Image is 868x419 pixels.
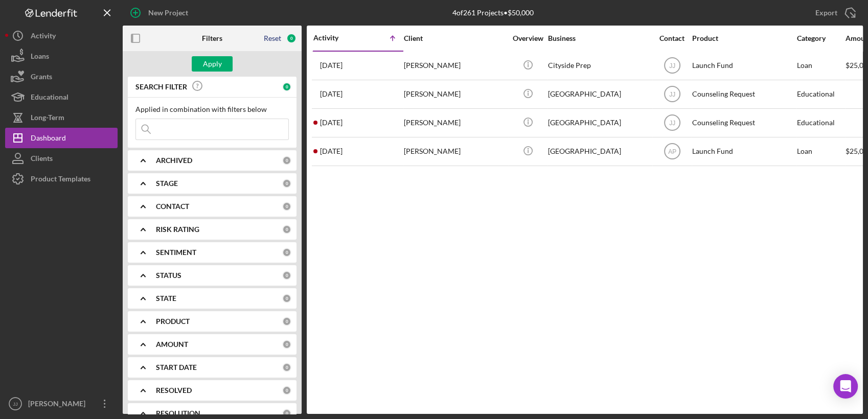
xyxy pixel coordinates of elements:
div: 0 [286,33,296,43]
div: Educational [797,109,844,136]
button: Long-Term [5,107,118,128]
div: Activity [313,34,358,42]
b: Filters [202,34,222,42]
div: Cityside Prep [548,52,650,79]
button: JJ[PERSON_NAME] [5,393,118,414]
time: 2024-04-30 13:39 [320,61,342,69]
div: Reset [264,34,281,42]
button: New Project [123,3,198,23]
text: JJ [13,401,18,407]
text: JJ [669,91,675,98]
div: Loans [31,46,49,69]
b: STATUS [156,271,181,280]
text: JJ [669,62,675,69]
b: ARCHIVED [156,156,192,165]
div: 0 [282,225,291,234]
div: 0 [282,248,291,257]
div: Client [404,34,506,42]
div: 0 [282,409,291,418]
div: Long-Term [31,107,64,130]
div: 0 [282,386,291,395]
button: Grants [5,66,118,87]
div: [GEOGRAPHIC_DATA] [548,138,650,165]
div: Launch Fund [692,52,794,79]
div: Contact [653,34,691,42]
b: RESOLVED [156,386,192,394]
div: Product [692,34,794,42]
button: Product Templates [5,169,118,189]
text: JJ [669,120,675,127]
div: 0 [282,179,291,188]
div: Business [548,34,650,42]
b: STAGE [156,179,178,188]
button: Dashboard [5,128,118,148]
div: Grants [31,66,52,89]
div: Open Intercom Messenger [833,374,858,399]
button: Educational [5,87,118,107]
div: [PERSON_NAME] [404,138,506,165]
button: Activity [5,26,118,46]
b: STATE [156,294,176,302]
div: Dashboard [31,128,66,151]
div: Apply [203,56,222,72]
div: 0 [282,363,291,372]
div: [PERSON_NAME] [404,109,506,136]
b: SENTIMENT [156,248,196,257]
b: CONTACT [156,202,189,211]
div: 0 [282,340,291,349]
div: New Project [148,3,188,23]
div: 0 [282,202,291,211]
text: AP [668,148,676,155]
div: 0 [282,294,291,303]
div: Educational [797,81,844,108]
div: 0 [282,317,291,326]
b: START DATE [156,363,197,371]
div: Counseling Request [692,109,794,136]
button: Apply [192,56,233,72]
div: [GEOGRAPHIC_DATA] [548,81,650,108]
div: 0 [282,156,291,165]
div: 4 of 261 Projects • $50,000 [452,9,534,17]
div: Educational [31,87,68,110]
div: Loan [797,138,844,165]
div: Product Templates [31,169,90,192]
div: 0 [282,82,291,91]
button: Clients [5,148,118,169]
div: Category [797,34,844,42]
b: PRODUCT [156,317,190,325]
time: 2025-05-21 23:17 [320,147,342,155]
div: Applied in combination with filters below [135,105,289,113]
div: 0 [282,271,291,280]
b: SEARCH FILTER [135,83,187,91]
b: RESOLUTION [156,409,200,417]
div: Overview [509,34,547,42]
b: RISK RATING [156,225,199,234]
div: Export [815,3,837,23]
button: Export [805,3,863,23]
time: 2025-05-21 22:30 [320,119,342,127]
button: Loans [5,46,118,66]
div: Launch Fund [692,138,794,165]
div: [GEOGRAPHIC_DATA] [548,109,650,136]
div: Counseling Request [692,81,794,108]
time: 2024-05-15 15:20 [320,90,342,98]
div: [PERSON_NAME] [404,81,506,108]
div: Loan [797,52,844,79]
b: AMOUNT [156,340,188,348]
div: Activity [31,26,56,49]
div: [PERSON_NAME] [404,52,506,79]
div: Clients [31,148,53,171]
div: [PERSON_NAME] [26,393,92,416]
